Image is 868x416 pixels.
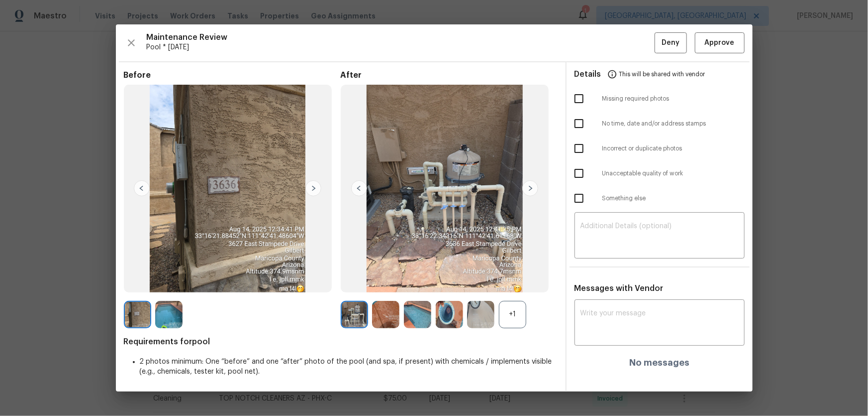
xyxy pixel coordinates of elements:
[602,194,745,203] span: Something else
[655,32,687,54] button: Deny
[567,111,753,136] div: No time, date and/or address stamps
[602,120,745,128] span: No time, date and/or address stamps
[147,42,655,52] span: Pool * [DATE]
[567,161,753,186] div: Unacceptable quality of work
[619,62,705,86] span: This will be shared with vendor
[124,70,341,80] span: Before
[602,144,745,153] span: Incorrect or duplicate photos
[140,357,558,377] li: 2 photos minimum: One “before” and one “after” photo of the pool (and spa, if present) with chemi...
[629,358,689,368] h4: No messages
[567,136,753,161] div: Incorrect or duplicate photos
[124,337,558,347] span: Requirements for pool
[147,32,655,42] span: Maintenance Review
[662,37,679,49] span: Deny
[567,86,753,111] div: Missing required photos
[705,37,735,49] span: Approve
[522,180,538,196] img: right-chevron-button-url
[499,301,526,328] div: +1
[575,62,601,86] span: Details
[134,180,150,196] img: left-chevron-button-url
[575,284,664,292] span: Messages with Vendor
[305,180,321,196] img: right-chevron-button-url
[695,32,745,54] button: Approve
[602,169,745,178] span: Unacceptable quality of work
[341,70,558,80] span: After
[351,180,367,196] img: left-chevron-button-url
[602,95,745,103] span: Missing required photos
[567,186,753,211] div: Something else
